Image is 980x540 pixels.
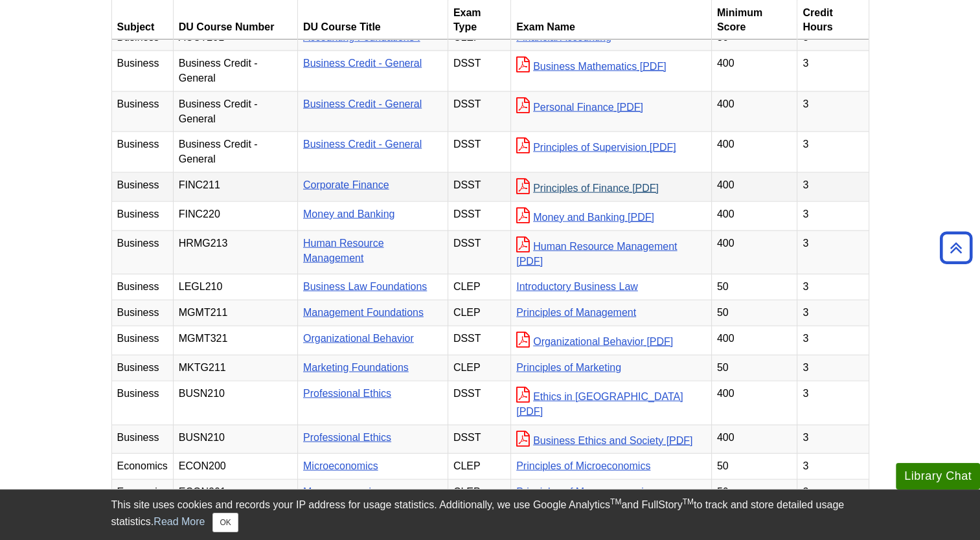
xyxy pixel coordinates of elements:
[173,132,297,173] td: Business Credit - General
[303,432,391,443] a: Professional Ethics
[516,102,643,113] a: Personal Finance
[711,425,797,454] td: 400
[516,183,659,194] a: Principles of Finance
[448,381,510,425] td: DSST
[448,355,510,381] td: CLEP
[610,497,621,506] sup: TM
[711,480,797,506] td: 50
[797,275,869,300] td: 3
[448,275,510,300] td: CLEP
[448,300,510,326] td: CLEP
[303,281,427,292] a: Business Law Foundations
[516,362,621,373] a: Principles of Marketing
[303,58,422,69] a: Business Credit - General
[303,139,422,150] a: Business Credit - General
[154,516,205,527] a: Read More
[711,51,797,92] td: 400
[303,460,378,471] a: Microeconomics
[111,425,173,454] td: Business
[111,91,173,132] td: Business
[797,355,869,381] td: 3
[797,425,869,454] td: 3
[303,307,424,318] a: Management Foundations
[303,98,422,109] a: Business Credit - General
[711,132,797,173] td: 400
[516,281,638,292] a: Introductory Business Law
[448,425,510,454] td: DSST
[173,355,297,381] td: MKTG211
[448,326,510,355] td: DSST
[173,381,297,425] td: BUSN210
[173,326,297,355] td: MGMT321
[173,425,297,454] td: BUSN210
[711,201,797,231] td: 400
[173,275,297,300] td: LEGL210
[797,51,869,92] td: 3
[711,231,797,275] td: 400
[711,91,797,132] td: 400
[797,173,869,202] td: 3
[173,231,297,275] td: HRMG213
[448,91,510,132] td: DSST
[173,51,297,92] td: Business Credit - General
[797,381,869,425] td: 3
[516,241,677,267] a: Human Resource Management
[516,435,692,446] a: Business Ethics and Society
[303,362,409,373] a: Marketing Foundations
[111,355,173,381] td: Business
[516,486,654,497] a: Principles of Macroeconomics
[173,173,297,202] td: FINC211
[797,480,869,506] td: 3
[797,201,869,231] td: 3
[303,208,394,219] a: Money and Banking
[173,201,297,231] td: FINC220
[111,454,173,480] td: Economics
[516,460,650,471] a: Principles of Microeconomics
[448,231,510,275] td: DSST
[797,132,869,173] td: 3
[896,463,980,489] button: Library Chat
[448,480,510,506] td: CLEP
[683,497,694,506] sup: TM
[711,454,797,480] td: 50
[448,132,510,173] td: DSST
[448,201,510,231] td: DSST
[797,231,869,275] td: 3
[117,56,168,71] p: Business
[516,212,654,223] a: Money and Banking
[303,486,382,497] a: Macroeconomics
[111,480,173,506] td: Economics
[711,275,797,300] td: 50
[111,201,173,231] td: Business
[111,275,173,300] td: Business
[448,454,510,480] td: CLEP
[711,300,797,326] td: 50
[111,132,173,173] td: Business
[935,239,977,256] a: Back to Top
[173,454,297,480] td: ECON200
[711,326,797,355] td: 400
[448,51,510,92] td: DSST
[173,91,297,132] td: Business Credit - General
[173,480,297,506] td: ECON201
[111,231,173,275] td: Business
[516,61,666,72] a: Business Mathematics
[516,336,673,347] a: Organizational Behavior
[516,391,683,417] a: Ethics in [GEOGRAPHIC_DATA]
[303,333,414,344] a: Organizational Behavior
[797,326,869,355] td: 3
[797,300,869,326] td: 3
[303,179,389,190] a: Corporate Finance
[516,307,636,318] a: Principles of Management
[711,355,797,381] td: 50
[303,238,384,264] a: Human Resource Management
[303,388,391,399] a: Professional Ethics
[111,381,173,425] td: Business
[516,142,676,153] a: Principles of Supervision
[797,454,869,480] td: 3
[111,326,173,355] td: Business
[173,300,297,326] td: MGMT211
[711,381,797,425] td: 400
[212,513,238,532] button: Close
[111,300,173,326] td: Business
